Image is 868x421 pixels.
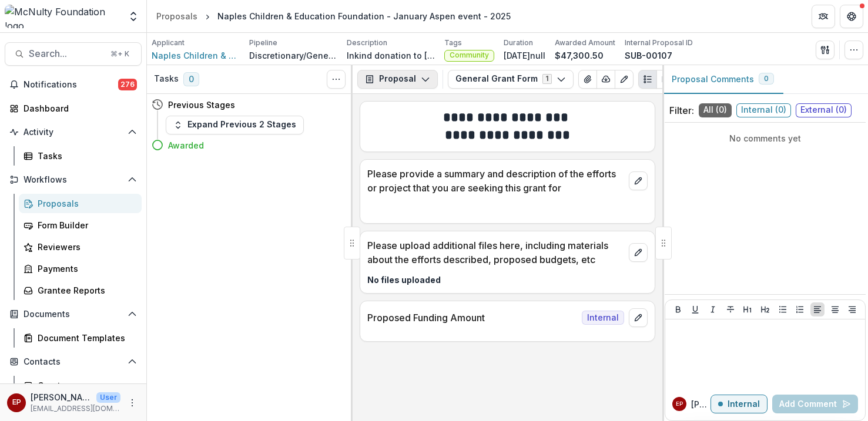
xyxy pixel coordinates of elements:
[38,332,132,344] div: Document Templates
[662,65,783,94] button: Proposal Comments
[125,396,139,410] button: More
[669,132,861,144] p: No comments yet
[38,262,132,275] div: Payments
[629,243,648,262] button: edit
[793,302,807,316] button: Ordered List
[5,123,142,142] button: Open Activity
[183,72,199,86] span: 0
[758,302,772,316] button: Heading 2
[19,376,142,395] a: Grantees
[152,49,240,62] a: Naples Children & Education Foundation
[19,328,142,348] a: Document Templates
[810,302,825,316] button: Align Left
[38,197,132,210] div: Proposals
[691,398,711,410] p: [PERSON_NAME]
[5,5,120,28] img: McNulty Foundation logo
[367,238,624,267] p: Please upload additional files here, including materials about the efforts described, proposed bu...
[845,302,859,316] button: Align Right
[19,259,142,278] a: Payments
[629,308,648,327] button: edit
[5,42,142,66] button: Search...
[217,10,511,22] div: Naples Children & Education Foundation - January Aspen event - 2025
[828,302,842,316] button: Align Center
[723,302,738,316] button: Strike
[504,38,533,48] p: Duration
[152,38,185,48] p: Applicant
[168,139,204,151] h4: Awarded
[19,237,142,257] a: Reviewers
[669,103,694,117] p: Filter:
[736,103,791,117] span: Internal ( 0 )
[706,302,720,316] button: Italicize
[152,8,202,25] a: Proposals
[728,399,760,409] p: Internal
[367,311,577,325] p: Proposed Funding Amount
[582,311,624,325] span: Internal
[38,284,132,297] div: Grantee Reports
[5,305,142,324] button: Open Documents
[448,70,574,89] button: General Grant Form1
[625,38,693,48] p: Internal Proposal ID
[772,395,858,413] button: Add Comment
[347,38,387,48] p: Description
[367,274,648,286] p: No files uploaded
[19,194,142,213] a: Proposals
[108,48,132,60] div: ⌘ + K
[656,70,675,89] button: PDF view
[12,399,21,406] div: esther park
[31,391,92,403] p: [PERSON_NAME]
[156,10,197,22] div: Proposals
[327,70,346,89] button: Toggle View Cancelled Tasks
[249,49,337,62] p: Discretionary/General
[555,49,604,62] p: $47,300.50
[776,302,790,316] button: Bullet List
[24,102,132,114] div: Dashboard
[96,392,120,403] p: User
[19,146,142,166] a: Tasks
[444,38,462,48] p: Tags
[31,403,120,414] p: [EMAIL_ADDRESS][DOMAIN_NAME]
[168,99,235,111] h4: Previous Stages
[357,70,438,89] button: Proposal
[812,5,835,28] button: Partners
[840,5,863,28] button: Get Help
[24,309,123,319] span: Documents
[19,281,142,300] a: Grantee Reports
[676,401,683,407] div: esther park
[24,80,118,90] span: Notifications
[118,79,137,90] span: 276
[38,219,132,231] div: Form Builder
[764,75,769,83] span: 0
[638,70,657,89] button: Plaintext view
[367,167,624,195] p: Please provide a summary and description of the efforts or project that you are seeking this gran...
[24,127,123,137] span: Activity
[688,302,702,316] button: Underline
[796,103,852,117] span: External ( 0 )
[125,5,142,28] button: Open entity switcher
[671,302,685,316] button: Bold
[166,116,304,134] button: Expand Previous 2 Stages
[625,49,672,62] p: SUB-00107
[740,302,755,316] button: Heading 1
[38,379,132,392] div: Grantees
[629,171,648,190] button: edit
[711,395,768,413] button: Internal
[5,75,142,94] button: Notifications276
[578,70,597,89] button: View Attached Files
[249,38,277,48] p: Pipeline
[38,150,132,162] div: Tasks
[24,357,123,367] span: Contacts
[5,170,142,189] button: Open Workflows
[347,49,435,62] p: Inkind donation to [PERSON_NAME] Events
[504,49,545,62] p: [DATE]null
[154,74,179,84] h3: Tasks
[615,70,634,89] button: Edit as form
[38,241,132,253] div: Reviewers
[19,215,142,235] a: Form Builder
[5,99,142,118] a: Dashboard
[450,51,489,59] span: Community
[24,175,123,185] span: Workflows
[555,38,615,48] p: Awarded Amount
[152,8,515,25] nav: breadcrumb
